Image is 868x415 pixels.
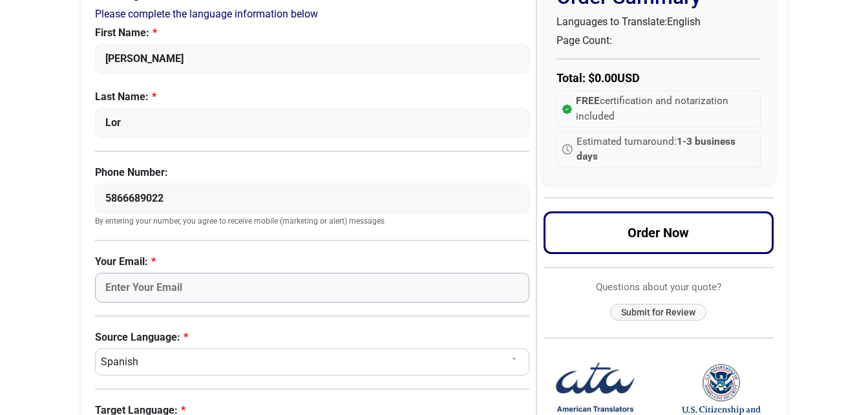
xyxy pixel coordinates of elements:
small: By entering your number, you agree to receive mobile (marketing or alert) messages [95,217,530,227]
label: Your Email: [95,254,530,270]
label: First Name: [95,25,530,41]
button: Order Now [544,211,774,254]
p: Languages to Translate: [556,14,761,30]
input: Enter Your First Name [95,44,530,74]
label: Source Language: [95,330,530,345]
label: Phone Number: [95,165,530,180]
span: English [667,16,701,28]
input: Enter Your Last Name [95,108,530,138]
button: Submit for Review [610,304,706,321]
input: Enter Your Phone Number [95,184,530,213]
p: Total: $ USD [556,69,761,87]
p: Page Count: [556,33,761,48]
span: certification and notarization included [576,94,755,124]
span: 0.00 [595,71,617,85]
h6: Questions about your quote? [544,281,774,293]
label: Last Name: [95,89,530,105]
input: Enter Your Email [95,273,530,303]
h2: Please complete the language information below [95,8,530,20]
span: Estimated turnaround: [577,134,755,165]
strong: FREE [576,95,600,107]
